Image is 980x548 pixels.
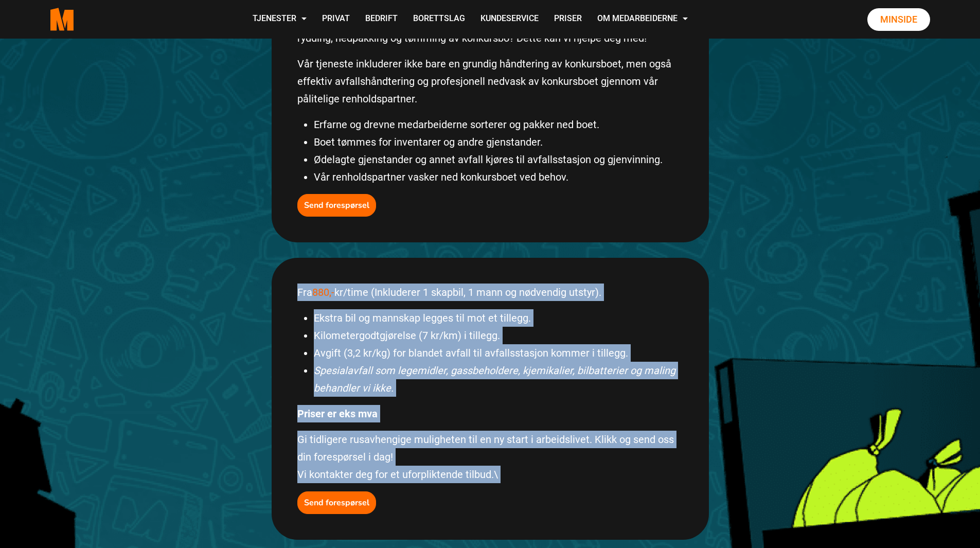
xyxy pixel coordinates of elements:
[297,284,683,301] p: Fra kr/time (Inkluderer 1 skapbil, 1 mann og nødvendig utstyr).
[297,408,378,420] strong: Priser er eks mva
[297,491,376,514] button: Send forespørsel
[867,8,930,31] a: Minside
[314,116,683,133] li: Erfarne og drevne medarbeiderne sorterer og pakker ned boet.
[304,497,369,508] b: Send forespørsel
[358,1,405,38] a: Bedrift
[314,364,675,394] em: Spesialavfall som legemidler, gassbeholdere, kjemikalier, bilbatterier og maling behandler vi ikke.
[590,1,696,38] a: Om Medarbeiderne
[314,133,683,151] li: Boet tømmes for inventarer og andre gjenstander.
[314,1,358,38] a: Privat
[473,1,546,38] a: Kundeservice
[297,194,376,217] button: Send forespørsel
[245,1,314,38] a: Tjenester
[314,151,683,168] li: Ødelagte gjenstander og annet avfall kjøres til avfallsstasjon og gjenvinning.
[546,1,590,38] a: Priser
[314,309,683,327] li: Ekstra bil og mannskap legges til mot et tillegg.
[314,168,683,186] li: Vår renholdspartner vasker ned konkursboet ved behov.
[405,1,473,38] a: Borettslag
[312,286,334,298] span: 880,-
[314,327,683,344] li: Kilometergodtgjørelse (7 kr/km) i tillegg.
[297,55,683,108] p: Vår tjeneste inkluderer ikke bare en grundig håndtering av konkursboet, men også effektiv avfalls...
[304,200,369,211] b: Send forespørsel
[297,431,683,483] p: Gi tidligere rusavhengige muligheten til en ny start i arbeidslivet. Klikk og send oss din foresp...
[314,344,683,362] li: Avgift (3,2 kr/kg) for blandet avfall til avfallsstasjon kommer i tillegg.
